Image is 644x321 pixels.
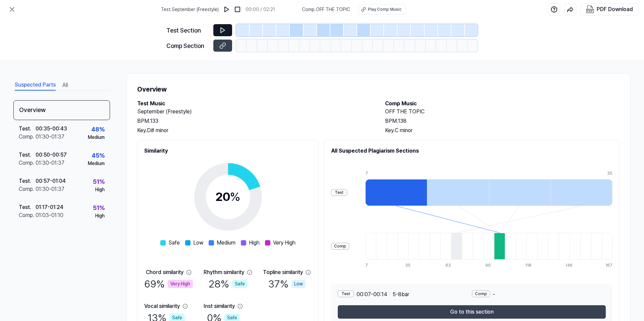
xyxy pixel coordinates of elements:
[338,305,606,319] button: Go to this section
[36,203,63,211] div: 01:17 - 01:24
[605,262,612,268] div: 167
[137,126,372,135] div: Key. D# minor
[445,262,456,268] div: 63
[485,262,496,268] div: 90
[19,177,36,185] div: Test .
[15,80,56,91] button: Suspected Parts
[232,280,248,288] div: Safe
[146,268,183,276] div: Chord similarity
[144,302,180,310] div: Vocal similarity
[62,80,68,91] button: All
[144,276,193,291] div: 69 %
[291,280,306,288] div: Low
[263,268,303,276] div: Topline similarity
[161,6,219,13] span: Test . September (Freestyle)
[551,6,557,13] img: help
[215,188,240,206] div: 20
[234,6,241,13] img: stop
[137,84,620,94] h1: Overview
[385,126,620,135] div: Key. C minor
[13,100,110,120] div: Overview
[19,185,36,193] div: Comp .
[36,177,66,185] div: 00:57 - 01:04
[193,239,203,247] span: Low
[268,276,306,291] div: 37 %
[168,239,180,247] span: Safe
[405,262,416,268] div: 35
[223,6,230,13] img: play
[331,147,612,155] h2: All Suspected Plagiarism Sections
[36,151,67,159] div: 00:50 - 00:57
[19,159,36,167] div: Comp .
[204,302,235,310] div: Inst similarity
[249,239,260,247] span: High
[217,239,235,247] span: Medium
[365,262,376,268] div: 7
[246,6,275,13] div: 00:00 / 02:21
[95,212,105,219] div: High
[19,211,36,219] div: Comp .
[365,170,427,176] div: 7
[230,190,240,204] span: %
[273,239,296,247] span: Very High
[36,133,64,141] div: 01:30 - 01:37
[385,117,620,125] div: BPM. 138
[168,280,193,288] div: Very High
[36,159,64,167] div: 01:30 - 01:37
[567,6,574,13] img: share
[19,133,36,141] div: Comp .
[472,290,490,297] div: Comp
[393,290,409,299] span: 5 - 8 bar
[357,290,387,299] span: 00:07 - 00:14
[36,125,67,133] div: 00:35 - 00:43
[338,290,354,297] div: Test
[19,151,36,159] div: Test .
[19,125,36,133] div: Test .
[607,170,612,176] div: 35
[331,189,347,196] div: Test
[585,4,634,15] button: PDF Download
[358,4,406,15] button: Play Comp Music
[93,203,105,212] div: 51 %
[88,134,105,141] div: Medium
[166,41,209,50] div: Comp Section
[586,5,594,13] img: PDF Download
[92,151,105,160] div: 45 %
[19,203,36,211] div: Test .
[166,26,209,35] div: Test Section
[331,243,349,250] div: Comp
[144,147,312,155] h2: Similarity
[204,268,244,276] div: Rhythm similarity
[137,108,372,116] h2: September (Freestyle)
[525,262,536,268] div: 118
[302,6,350,13] span: Comp . OFF THE TOPIC
[385,108,620,116] h2: OFF THE TOPIC
[209,276,248,291] div: 28 %
[95,186,105,193] div: High
[566,262,576,268] div: 146
[385,100,620,108] h2: Comp Music
[137,100,372,108] h2: Test Music
[93,177,105,186] div: 51 %
[472,290,606,299] div: -
[91,125,105,134] div: 48 %
[597,5,633,14] div: PDF Download
[368,6,401,12] div: Play Comp Music
[137,117,372,125] div: BPM. 133
[36,211,63,219] div: 01:03 - 01:10
[88,160,105,167] div: Medium
[36,185,64,193] div: 01:30 - 01:37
